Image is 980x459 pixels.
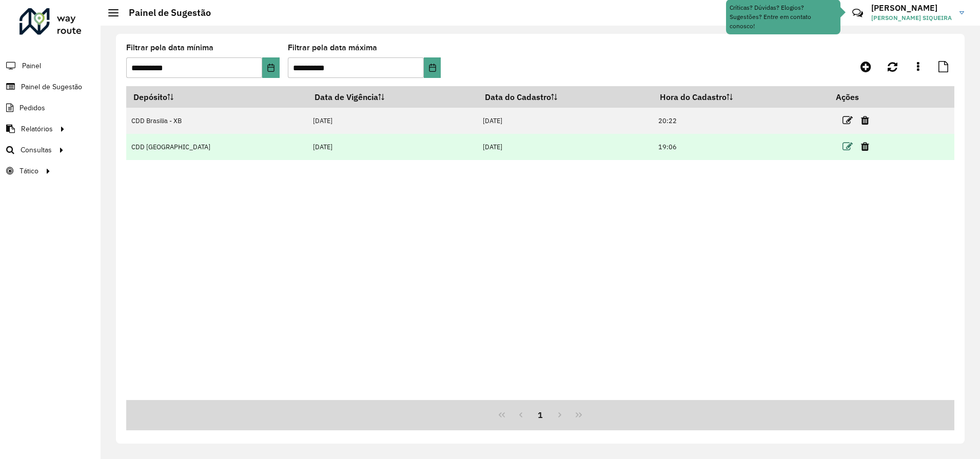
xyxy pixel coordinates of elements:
[21,124,53,134] span: Relatórios
[126,42,213,54] label: Filtrar pela data mínima
[21,145,52,155] span: Consultas
[861,113,869,127] a: Excluir
[308,134,478,160] td: [DATE]
[126,86,308,108] th: Depósito
[19,166,38,176] span: Tático
[424,57,441,78] button: Choose Date
[653,108,829,134] td: 20:22
[126,134,308,160] td: CDD [GEOGRAPHIC_DATA]
[861,139,869,153] a: Excluir
[308,108,478,134] td: [DATE]
[829,86,891,108] th: Ações
[847,2,869,24] a: Contato Rápido
[653,134,829,160] td: 19:06
[126,108,308,134] td: CDD Brasilia - XB
[308,86,478,108] th: Data de Vigência
[653,86,829,108] th: Hora do Cadastro
[19,103,45,113] span: Pedidos
[871,13,952,23] span: [PERSON_NAME] SIQUEIRA
[21,82,82,92] span: Painel de Sugestão
[119,7,211,18] h2: Painel de Sugestão
[262,57,279,78] button: Choose Date
[842,139,853,153] a: Editar
[531,405,550,425] button: 1
[288,42,377,54] label: Filtrar pela data máxima
[478,86,653,108] th: Data do Cadastro
[478,108,653,134] td: [DATE]
[871,3,952,13] h3: [PERSON_NAME]
[478,134,653,160] td: [DATE]
[842,113,853,127] a: Editar
[22,61,41,71] span: Painel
